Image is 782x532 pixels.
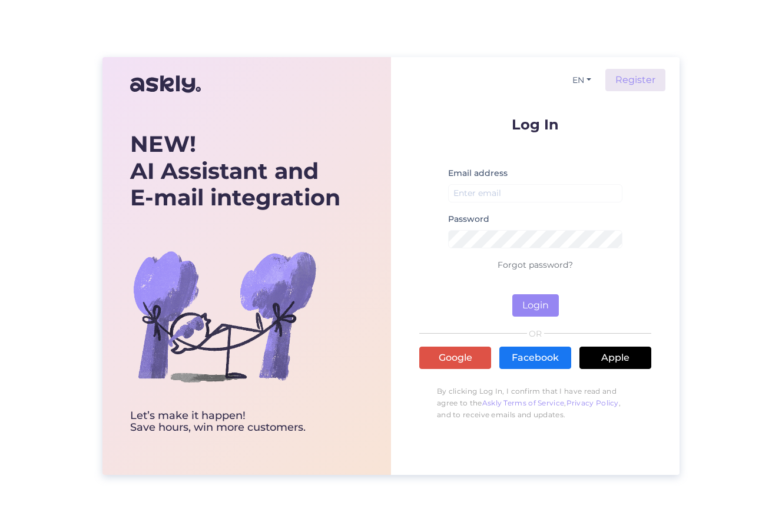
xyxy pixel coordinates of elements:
[579,347,651,369] a: Apple
[448,167,508,179] label: Email address
[499,347,571,369] a: Facebook
[448,213,489,225] label: Password
[130,222,319,410] img: bg-askly
[568,72,596,89] button: EN
[130,410,340,434] div: Let’s make it happen! Save hours, win more customers.
[419,380,651,427] p: By clicking Log In, I confirm that I have read and agree to the , , and to receive emails and upd...
[512,294,559,317] button: Login
[130,131,340,211] div: AI Assistant and E-mail integration
[482,398,565,407] a: Askly Terms of Service
[419,347,491,369] a: Google
[130,70,201,98] img: Askly
[605,69,665,91] a: Register
[130,130,196,158] b: NEW!
[419,117,651,132] p: Log In
[527,330,544,338] span: OR
[448,184,622,202] input: Enter email
[498,260,573,270] a: Forgot password?
[566,398,619,407] a: Privacy Policy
